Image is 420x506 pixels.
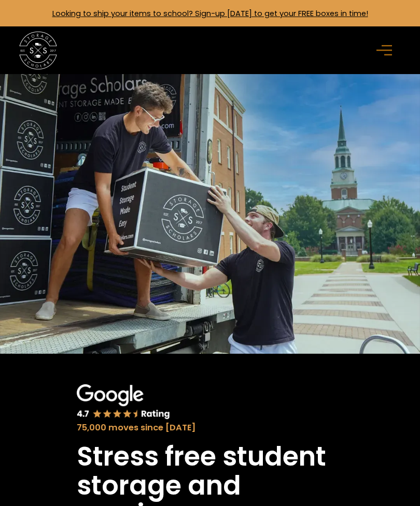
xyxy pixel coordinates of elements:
[52,8,368,19] a: Looking to ship your items to school? Sign-up [DATE] to get your FREE boxes in time!
[77,422,343,435] div: 75,000 moves since [DATE]
[19,32,57,69] img: Storage Scholars main logo
[19,32,57,69] a: home
[371,35,401,66] div: menu
[77,384,170,420] img: Google 4.7 star rating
